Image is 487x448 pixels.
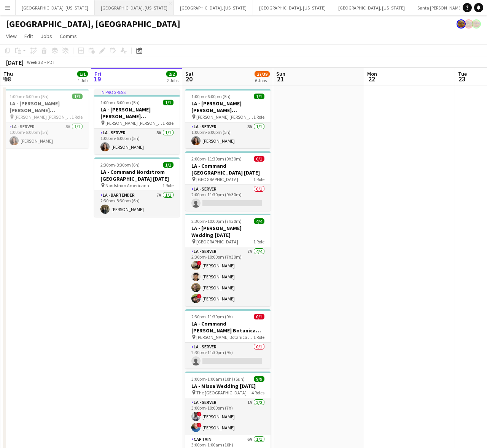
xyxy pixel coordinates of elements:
span: 1 Role [253,334,264,340]
h3: LA - [PERSON_NAME] [PERSON_NAME][GEOGRAPHIC_DATA] [DATE] [94,106,180,120]
span: 9/9 [254,376,264,382]
app-user-avatar: Rollin Hero [464,19,473,29]
div: 6 Jobs [255,78,269,83]
span: ! [197,261,202,265]
button: [GEOGRAPHIC_DATA], [US_STATE] [253,0,332,15]
app-card-role: LA - Server0/12:30pm-11:30pm (9h) [185,343,271,369]
span: [GEOGRAPHIC_DATA] [196,239,238,245]
a: View [3,31,20,41]
span: Mon [367,70,377,77]
span: 4 Roles [251,390,264,396]
span: 27/39 [255,71,270,77]
div: PDT [47,59,55,65]
span: 1 Role [253,176,264,182]
a: Comms [57,31,80,41]
a: Jobs [38,31,55,41]
span: 23 [457,75,467,83]
span: Fri [94,70,101,77]
span: 1 Role [253,114,264,120]
app-job-card: 2:00pm-11:30pm (9h30m)0/1LA - Command [GEOGRAPHIC_DATA] [DATE] [GEOGRAPHIC_DATA]1 RoleLA - Server... [185,151,271,211]
span: 1/1 [163,100,173,105]
span: Jobs [41,33,52,40]
span: 2:30pm-10:00pm (7h30m) [191,218,242,224]
span: 1/1 [163,162,173,168]
span: 1 Role [253,239,264,245]
span: 2:00pm-11:30pm (9h30m) [191,156,242,162]
div: [DATE] [6,59,24,66]
span: 1/1 [254,94,264,99]
span: Week 38 [25,59,44,65]
span: 1/1 [72,94,83,99]
span: 1:00pm-6:00pm (5h) [191,94,231,99]
app-job-card: 2:30pm-11:30pm (9h)0/1LA - Command [PERSON_NAME] Botanica [DATE] [PERSON_NAME] Botanica Garden1 R... [185,309,271,369]
h1: [GEOGRAPHIC_DATA], [GEOGRAPHIC_DATA] [6,18,180,30]
span: ! [197,294,202,299]
h3: LA - Command [GEOGRAPHIC_DATA] [DATE] [185,162,271,176]
span: 20 [184,75,194,83]
button: Santa [PERSON_NAME] [411,0,469,15]
app-card-role: LA - Bartender7A1/12:30pm-8:30pm (6h)[PERSON_NAME] [94,191,180,217]
div: In progress [94,89,180,95]
span: Sat [185,70,194,77]
span: The [GEOGRAPHIC_DATA] [196,390,247,396]
h3: LA - Missa Wedding [DATE] [185,383,271,389]
span: [PERSON_NAME] [PERSON_NAME] Hills [14,114,72,120]
button: [GEOGRAPHIC_DATA], [US_STATE] [332,0,411,15]
app-job-card: 2:30pm-8:30pm (6h)1/1LA - Command Nordstrom [GEOGRAPHIC_DATA] [DATE] Nordstrom Americana1 RoleLA ... [94,157,180,217]
h3: LA - [PERSON_NAME] [PERSON_NAME][GEOGRAPHIC_DATA] [DATE] [3,100,89,114]
span: 1:00pm-6:00pm (5h) [100,100,140,105]
app-job-card: In progress1:00pm-6:00pm (5h)1/1LA - [PERSON_NAME] [PERSON_NAME][GEOGRAPHIC_DATA] [DATE] [PERSON_... [94,89,180,154]
div: 2 Jobs [167,78,178,83]
span: 1 Role [162,120,173,126]
h3: LA - [PERSON_NAME] [PERSON_NAME][GEOGRAPHIC_DATA] [DATE] [185,100,271,114]
span: 22 [366,75,377,83]
app-job-card: 1:00pm-6:00pm (5h)1/1LA - [PERSON_NAME] [PERSON_NAME][GEOGRAPHIC_DATA] [DATE] [PERSON_NAME] [PERS... [185,89,271,148]
span: 18 [2,75,13,83]
span: [PERSON_NAME] [PERSON_NAME] Hills [196,114,253,120]
button: [GEOGRAPHIC_DATA], [US_STATE] [95,0,174,15]
span: 1:00pm-6:00pm (5h) [10,94,49,99]
app-card-role: LA - Server8A1/11:00pm-6:00pm (5h)[PERSON_NAME] [94,129,180,154]
span: [PERSON_NAME] [PERSON_NAME] Hills [105,120,162,126]
h3: LA - [PERSON_NAME] Wedding [DATE] [185,225,271,238]
app-user-avatar: Rollin Hero [457,19,466,29]
span: 2:30pm-11:30pm (9h) [191,314,233,319]
button: [GEOGRAPHIC_DATA], [US_STATE] [174,0,253,15]
span: Sun [276,70,285,77]
app-job-card: 2:30pm-10:00pm (7h30m)4/4LA - [PERSON_NAME] Wedding [DATE] [GEOGRAPHIC_DATA]1 RoleLA - Server7A4/... [185,214,271,306]
span: 2:30pm-8:30pm (6h) [100,162,140,168]
span: Nordstrom Americana [105,183,149,188]
app-card-role: LA - Server0/12:00pm-11:30pm (9h30m) [185,185,271,211]
button: [GEOGRAPHIC_DATA], [US_STATE] [16,0,95,15]
h3: LA - Command [PERSON_NAME] Botanica [DATE] [185,320,271,334]
span: Thu [3,70,13,77]
span: Edit [24,33,33,40]
span: [GEOGRAPHIC_DATA] [196,176,238,182]
span: 0/1 [254,314,264,319]
app-user-avatar: Rollin Hero [472,19,481,29]
span: View [6,33,17,40]
app-card-role: LA - Server8A1/11:00pm-6:00pm (5h)[PERSON_NAME] [3,122,89,148]
span: 2/2 [166,71,177,77]
span: 0/1 [254,156,264,162]
span: ! [197,412,202,416]
span: 3:00pm-1:00am (10h) (Sun) [191,376,245,382]
span: Comms [60,33,77,40]
app-job-card: 1:00pm-6:00pm (5h)1/1LA - [PERSON_NAME] [PERSON_NAME][GEOGRAPHIC_DATA] [DATE] [PERSON_NAME] [PERS... [3,89,89,148]
app-card-role: LA - Server7A4/42:30pm-10:00pm (7h30m)![PERSON_NAME][PERSON_NAME][PERSON_NAME]![PERSON_NAME] [185,247,271,306]
h3: LA - Command Nordstrom [GEOGRAPHIC_DATA] [DATE] [94,168,180,182]
div: 1 Job [78,78,88,83]
span: 1/1 [77,71,88,77]
a: Edit [21,31,36,41]
app-card-role: LA - Server8A1/11:00pm-6:00pm (5h)[PERSON_NAME] [185,122,271,148]
app-card-role: LA - Server1A2/23:00pm-10:00pm (7h)![PERSON_NAME]![PERSON_NAME] [185,398,271,435]
span: [PERSON_NAME] Botanica Garden [196,334,253,340]
span: 1 Role [72,114,83,120]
